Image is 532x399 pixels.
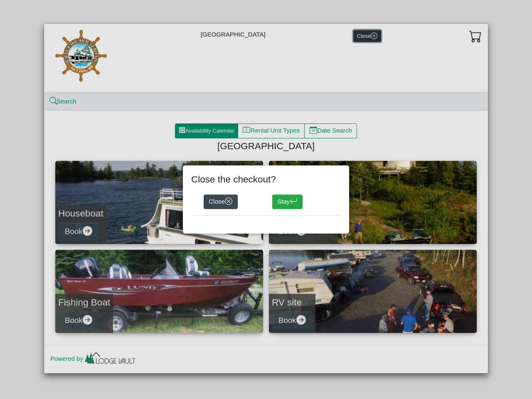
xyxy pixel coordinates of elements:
h4: Close the checkout? [191,174,341,185]
div: [GEOGRAPHIC_DATA] [44,24,488,92]
button: Closex circle [204,195,238,209]
svg: arrow return left [290,197,298,205]
button: Stayarrow return left [272,195,303,209]
svg: x circle [225,197,233,205]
